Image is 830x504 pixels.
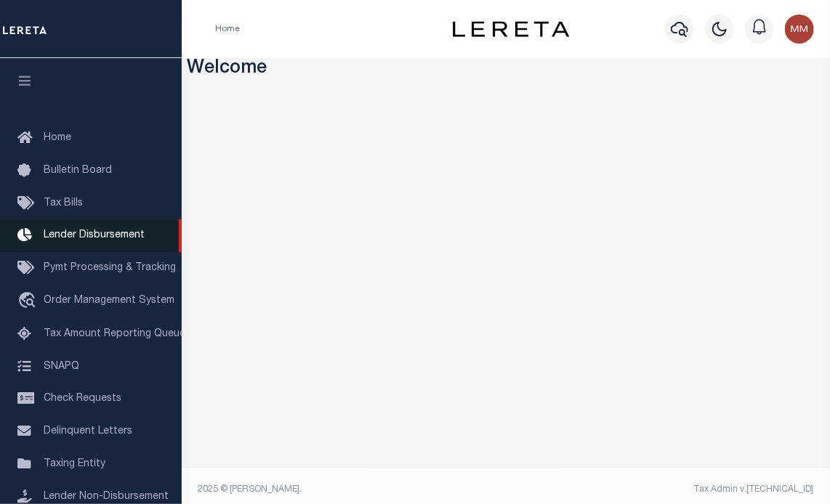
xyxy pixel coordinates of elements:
span: Bulletin Board [44,166,112,176]
span: Home [44,133,71,143]
span: Tax Amount Reporting Queue [44,329,185,339]
span: Delinquent Letters [44,426,132,436]
h3: Welcome [188,58,825,80]
span: Check Requests [44,394,121,404]
i: travel_explore [17,292,41,311]
img: logo-dark.svg [453,21,569,37]
span: Order Management System [44,296,174,306]
span: Tax Bills [44,198,83,208]
div: Tax Admin v.[TECHNICAL_ID] [517,483,814,496]
img: svg+xml;base64,PHN2ZyB4bWxucz0iaHR0cDovL3d3dy53My5vcmcvMjAwMC9zdmciIHBvaW50ZXItZXZlbnRzPSJub25lIi... [785,15,814,44]
li: Home [215,23,240,36]
span: Taxing Entity [44,459,105,469]
div: 2025 © [PERSON_NAME]. [188,483,507,496]
span: Lender Disbursement [44,230,145,240]
span: SNAPQ [44,361,79,371]
span: Pymt Processing & Tracking [44,263,176,273]
span: Lender Non-Disbursement [44,492,169,502]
